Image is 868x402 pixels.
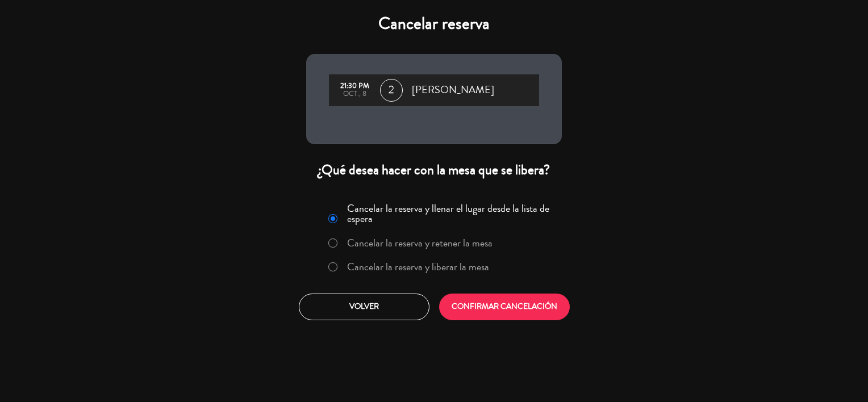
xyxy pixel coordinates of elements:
label: Cancelar la reserva y retener la mesa [347,238,493,248]
span: 2 [380,79,403,102]
button: CONFIRMAR CANCELACIÓN [439,294,570,320]
button: Volver [299,294,429,320]
h4: Cancelar reserva [306,14,562,34]
div: oct., 8 [335,90,374,98]
span: [PERSON_NAME] [412,82,494,99]
label: Cancelar la reserva y liberar la mesa [347,262,489,272]
div: ¿Qué desea hacer con la mesa que se libera? [306,161,562,179]
label: Cancelar la reserva y llenar el lugar desde la lista de espera [347,203,555,224]
div: 21:30 PM [335,82,374,90]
